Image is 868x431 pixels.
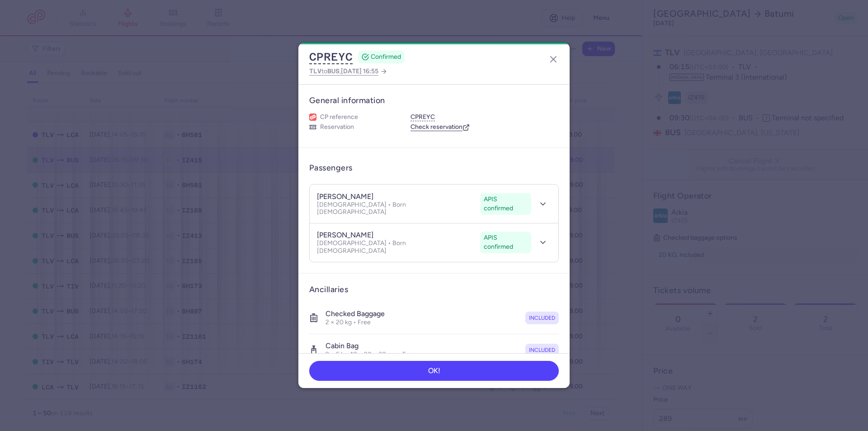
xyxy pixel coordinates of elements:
h3: General information [309,95,559,106]
a: TLVtoBUS,[DATE] 16:55 [309,66,387,77]
span: included [529,346,555,355]
button: CPREYC [410,113,435,121]
p: 2 × 5 kg, 10 × 20 × 30 cm • Free [325,350,415,359]
h3: Ancillaries [309,284,559,295]
h4: [PERSON_NAME] [317,231,373,240]
button: OK! [309,361,559,381]
p: 2 × 20 kg • Free [325,318,385,327]
h3: Passengers [309,163,353,173]
h4: Cabin bag [325,341,415,350]
h4: Checked baggage [325,309,385,318]
span: TLV [309,67,321,75]
span: CP reference [320,113,358,121]
p: [DEMOGRAPHIC_DATA] • Born [DEMOGRAPHIC_DATA] [317,240,476,254]
h4: [PERSON_NAME] [317,192,373,201]
span: BUS [327,67,340,75]
button: CPREYC [309,50,353,64]
span: to , [309,66,378,77]
span: CONFIRMED [371,52,401,62]
span: APIS confirmed [484,195,528,213]
span: Reservation [320,123,354,131]
p: [DEMOGRAPHIC_DATA] • Born [DEMOGRAPHIC_DATA] [317,201,476,216]
span: [DATE] 16:55 [341,67,378,75]
span: included [529,313,555,322]
span: APIS confirmed [484,233,528,251]
span: OK! [428,367,440,375]
figure: 1L airline logo [309,114,316,121]
a: Check reservation [410,123,470,131]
